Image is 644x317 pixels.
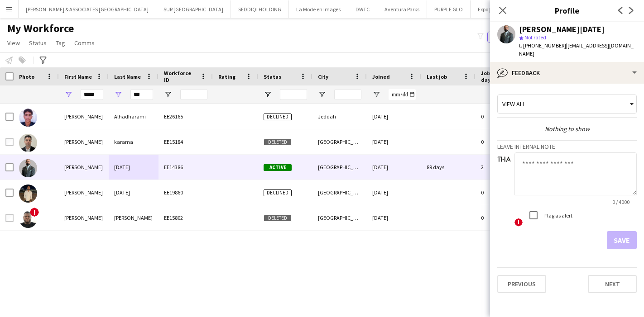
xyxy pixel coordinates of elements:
[476,104,534,129] div: 0
[367,104,421,129] div: [DATE]
[264,164,292,171] span: Active
[7,39,20,47] span: View
[109,129,159,154] div: karama
[19,185,37,203] img: Ahmed Ramadan
[471,0,547,18] button: Expo [GEOGRAPHIC_DATA]
[159,155,213,180] div: EE14386
[19,210,37,228] img: Ahmed Ramzi
[487,32,533,43] button: Everyone5,715
[109,104,159,129] div: Alhadharami
[71,37,98,49] a: Comms
[19,159,37,177] img: Ahmed Ramadan
[5,138,14,146] input: Row Selection is disabled for this row (unchecked)
[490,62,644,84] div: Feedback
[497,142,637,151] h3: Leave internal note
[159,104,213,129] div: EE26165
[156,0,231,18] button: SUR [GEOGRAPHIC_DATA]
[4,37,24,49] a: View
[159,180,213,205] div: EE19860
[348,0,377,18] button: DWTC
[367,180,421,205] div: [DATE]
[64,73,92,80] span: First Name
[59,155,109,180] div: [PERSON_NAME]
[59,180,109,205] div: [PERSON_NAME]
[519,42,566,49] span: t. [PHONE_NUMBER]
[476,180,534,205] div: 0
[312,155,367,180] div: [GEOGRAPHIC_DATA]
[7,22,74,35] span: My Workforce
[159,129,213,154] div: EE15184
[421,155,476,180] div: 89 days
[74,39,95,47] span: Comms
[64,90,72,99] button: Open Filter Menu
[312,129,367,154] div: [GEOGRAPHIC_DATA]
[588,275,637,293] button: Next
[19,0,156,18] button: [PERSON_NAME] & ASSOCIATES [GEOGRAPHIC_DATA]
[372,90,380,99] button: Open Filter Menu
[427,0,471,18] button: PURPLE GLO
[19,134,37,152] img: ahmed karama
[524,34,546,41] span: Not rated
[264,215,292,222] span: Deleted
[264,73,281,80] span: Status
[109,205,159,230] div: [PERSON_NAME]
[164,90,172,99] button: Open Filter Menu
[497,275,546,293] button: Previous
[334,89,361,100] input: City Filter Input
[231,0,289,18] button: SEDDIQI HOLDING
[367,205,421,230] div: [DATE]
[476,205,534,230] div: 0
[38,55,48,66] app-action-btn: Advanced filters
[109,180,159,205] div: [DATE]
[264,114,292,120] span: Declined
[312,104,367,129] div: Jeddah
[25,37,50,49] a: Status
[312,180,367,205] div: [GEOGRAPHIC_DATA]
[280,89,307,100] input: Status Filter Input
[114,73,141,80] span: Last Name
[180,89,207,100] input: Workforce ID Filter Input
[59,104,109,129] div: [PERSON_NAME]
[5,214,14,222] input: Row Selection is disabled for this row (unchecked)
[19,73,34,80] span: Photo
[264,90,272,99] button: Open Filter Menu
[30,208,39,217] span: !
[490,5,644,16] h3: Profile
[130,89,153,100] input: Last Name Filter Input
[264,139,292,146] span: Deleted
[52,37,69,49] a: Tag
[264,189,292,196] span: Declined
[389,89,416,100] input: Joined Filter Input
[114,90,122,99] button: Open Filter Menu
[312,205,367,230] div: [GEOGRAPHIC_DATA]
[19,109,37,127] img: Ahmed Alhadharami
[59,205,109,230] div: [PERSON_NAME]
[497,125,637,133] div: Nothing to show
[481,70,518,83] span: Jobs (last 90 days)
[367,155,421,180] div: [DATE]
[605,199,637,205] span: 0 / 4000
[543,212,572,219] label: Flag as alert
[159,205,213,230] div: EE15802
[218,73,235,80] span: Rating
[377,0,427,18] button: Aventura Parks
[164,70,197,83] span: Workforce ID
[318,73,328,80] span: City
[367,129,421,154] div: [DATE]
[502,100,525,108] span: View all
[514,218,523,227] span: !
[318,90,326,99] button: Open Filter Menu
[372,73,390,80] span: Joined
[109,155,159,180] div: [DATE]
[56,39,65,47] span: Tag
[59,129,109,154] div: [PERSON_NAME]
[29,39,47,47] span: Status
[427,73,447,80] span: Last job
[476,129,534,154] div: 0
[519,42,634,57] span: | [EMAIL_ADDRESS][DOMAIN_NAME]
[476,155,534,180] div: 2
[81,89,103,100] input: First Name Filter Input
[289,0,348,18] button: La Mode en Images
[519,25,605,33] div: [PERSON_NAME][DATE]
